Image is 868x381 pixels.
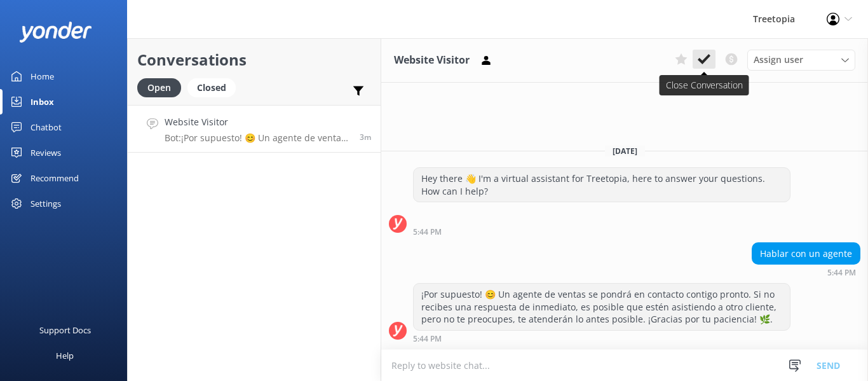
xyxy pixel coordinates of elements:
strong: 5:44 PM [413,335,442,343]
div: Recommend [31,165,79,191]
img: yonder-white-logo.png [19,22,92,43]
div: ¡Por supuesto! 😊 Un agente de ventas se pondrá en contacto contigo pronto. Si no recibes una resp... [414,284,790,330]
div: Oct 12 2025 05:44pm (UTC -06:00) America/Mexico_City [752,268,860,277]
div: Help [56,343,74,368]
div: Chatbot [31,114,62,140]
div: Assign User [747,50,855,70]
strong: 5:44 PM [413,228,442,236]
div: Hey there 👋 I'm a virtual assistant for Treetopia, here to answer your questions. How can I help? [414,168,790,202]
div: Closed [187,78,236,97]
span: Oct 12 2025 05:44pm (UTC -06:00) America/Mexico_City [360,132,371,142]
a: Closed [187,80,242,94]
div: Reviews [31,140,61,165]
span: [DATE] [605,146,645,156]
span: Assign user [754,53,803,67]
div: Home [31,64,54,89]
div: Oct 12 2025 05:44pm (UTC -06:00) America/Mexico_City [413,227,790,236]
div: Hablar con un agente [752,243,860,265]
div: Settings [31,191,61,216]
div: Oct 12 2025 05:44pm (UTC -06:00) America/Mexico_City [413,334,790,343]
strong: 5:44 PM [827,269,856,277]
h4: Website Visitor [165,115,350,129]
div: Inbox [31,89,54,114]
h3: Website Visitor [394,52,470,69]
h2: Conversations [137,48,371,72]
a: Website VisitorBot:¡Por supuesto! 😊 Un agente de ventas se pondrá en contacto contigo pronto. Si ... [128,105,381,153]
div: Support Docs [39,317,91,343]
a: Open [137,80,187,94]
div: Open [137,78,181,97]
p: Bot: ¡Por supuesto! 😊 Un agente de ventas se pondrá en contacto contigo pronto. Si no recibes una... [165,132,350,144]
